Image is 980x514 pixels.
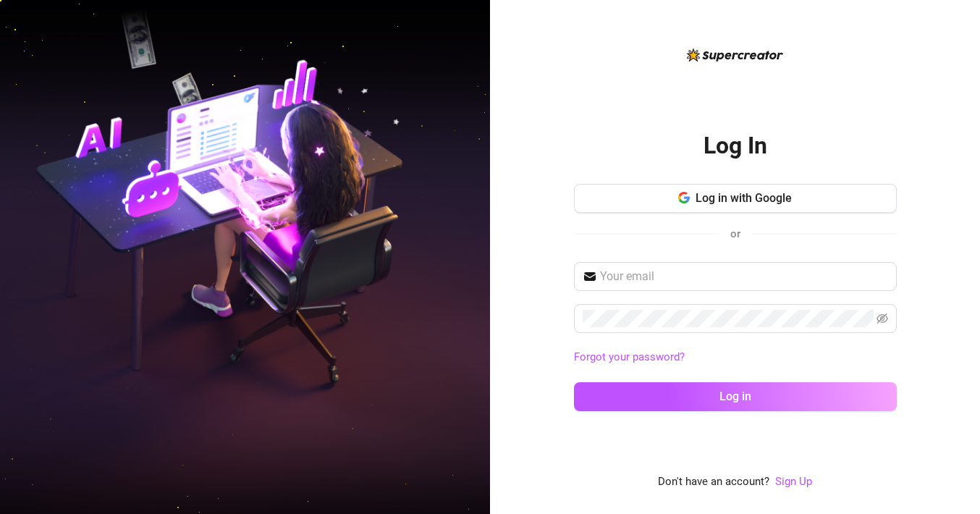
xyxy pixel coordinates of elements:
[574,350,685,363] a: Forgot your password?
[687,49,783,62] img: logo-BBDzfeDw.svg
[730,227,740,240] span: or
[719,389,751,403] span: Log in
[775,473,812,491] a: Sign Up
[696,191,792,205] span: Log in with Google
[775,475,812,488] a: Sign Up
[658,473,769,491] span: Don't have an account?
[574,349,897,366] a: Forgot your password?
[876,313,888,324] span: eye-invisible
[600,268,888,285] input: Your email
[574,184,897,213] button: Log in with Google
[704,131,767,161] h2: Log In
[574,382,897,411] button: Log in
